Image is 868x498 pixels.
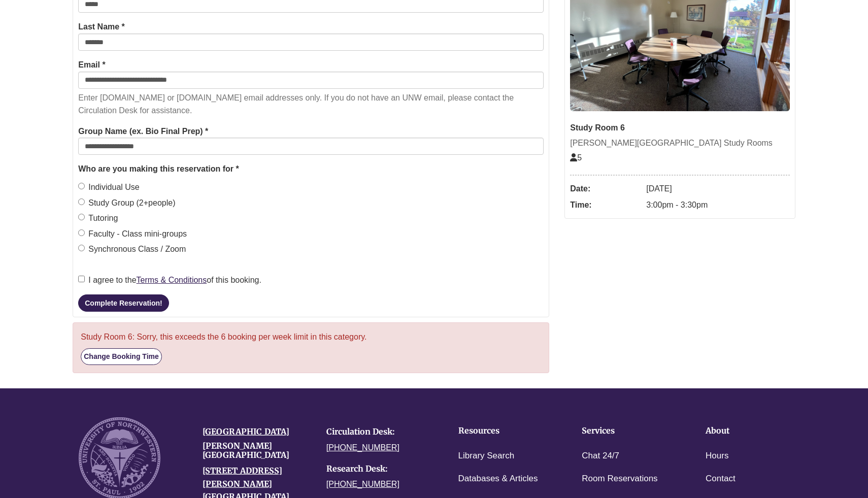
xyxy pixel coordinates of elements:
[78,91,544,117] p: Enter [DOMAIN_NAME] or [DOMAIN_NAME] email addresses only. If you do not have an UNW email, pleas...
[582,426,674,436] h4: Services
[582,472,657,486] a: Room Reservations
[646,197,790,213] dd: 3:00pm - 3:30pm
[78,20,125,34] label: Last Name *
[706,449,728,463] a: Hours
[706,426,798,436] h4: About
[78,227,187,241] label: Faculty - Class mini-groups
[326,464,435,474] h4: Research Desk:
[78,276,85,282] input: I agree to theTerms & Conditionsof this booking.
[78,274,261,287] label: I agree to the of this booking.
[78,214,85,220] input: Tutoring
[706,472,736,486] a: Contact
[78,58,105,72] label: Email *
[646,181,790,197] dd: [DATE]
[458,472,538,486] a: Databases & Articles
[570,137,790,150] div: [PERSON_NAME][GEOGRAPHIC_DATA] Study Rooms
[78,212,118,225] label: Tutoring
[78,196,175,210] label: Study Group (2+people)
[78,229,85,236] input: Faculty - Class mini-groups
[78,125,208,138] label: Group Name (ex. Bio Final Prep) *
[78,183,85,189] input: Individual Use
[458,426,551,436] h4: Resources
[81,330,541,344] p: Study Room 6: Sorry, this exceeds the 6 booking per week limit in this category.
[326,427,435,437] h4: Circulation Desk:
[203,426,289,437] a: [GEOGRAPHIC_DATA]
[78,245,85,251] input: Synchronous Class / Zoom
[570,121,790,135] div: Study Room 6
[570,197,641,213] dt: Time:
[78,181,140,194] label: Individual Use
[81,348,162,365] a: Change Booking Time
[78,162,544,176] legend: Who are you making this reservation for *
[137,276,207,284] a: Terms & Conditions
[458,449,515,463] a: Library Search
[582,449,619,463] a: Chat 24/7
[570,153,582,162] span: The capacity of this space
[73,322,549,374] div: Error encountered
[570,181,641,197] dt: Date:
[326,480,399,488] a: [PHONE_NUMBER]
[78,198,85,205] input: Study Group (2+people)
[78,243,186,256] label: Synchronous Class / Zoom
[78,294,169,312] button: Complete Reservation!
[203,442,311,459] h4: [PERSON_NAME][GEOGRAPHIC_DATA]
[326,443,399,452] a: [PHONE_NUMBER]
